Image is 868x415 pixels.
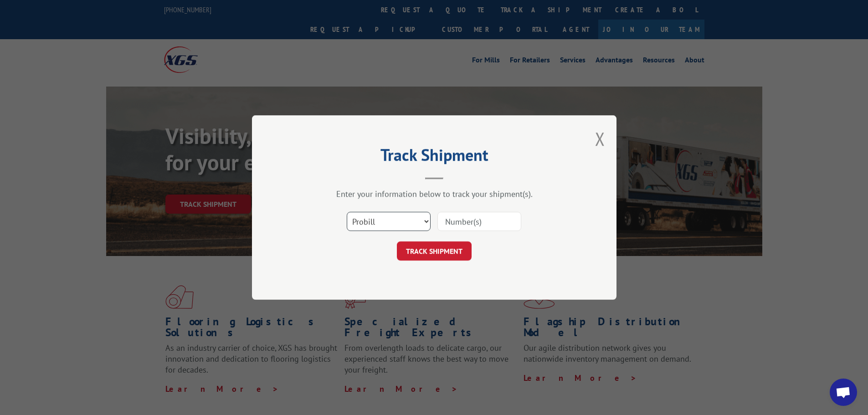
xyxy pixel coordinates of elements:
div: Enter your information below to track your shipment(s). [298,189,571,199]
input: Number(s) [437,212,521,231]
div: Open chat [830,379,857,406]
h2: Track Shipment [298,149,571,166]
button: TRACK SHIPMENT [397,241,472,261]
button: Close modal [595,127,605,151]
